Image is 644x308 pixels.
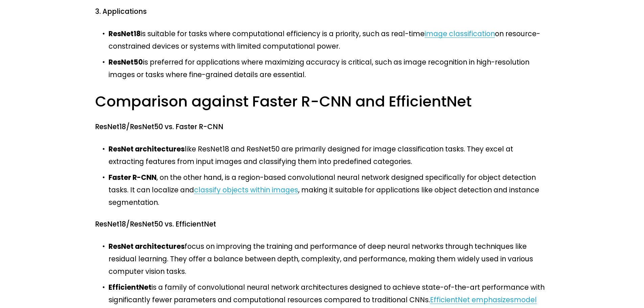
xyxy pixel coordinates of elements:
p: is suitable for tasks where computational efficiency is a priority, such as real-time on resource... [109,27,549,52]
strong: ResNet architectures [109,144,185,154]
h4: ResNet18/ResNet50 vs. Faster R-CNN [95,122,549,132]
a: image classification [425,29,495,39]
p: focus on improving the training and performance of deep neural networks through techniques like r... [109,240,549,278]
h4: 3. Applications [95,7,549,17]
p: is preferred for applications where maximizing accuracy is critical, such as image recognition in... [109,56,549,81]
a: EfficientNet emphasizes [430,295,514,305]
strong: ResNet architectures [109,241,185,251]
strong: Faster R-CNN [109,172,157,182]
p: like ResNet18 and ResNet50 are primarily designed for image classification tasks. They excel at e... [109,143,549,168]
p: , on the other hand, is a region-based convolutional neural network designed specifically for obj... [109,171,549,209]
strong: EfficientNet [109,282,151,292]
strong: ResNet18 [109,29,141,39]
strong: ResNet50 [109,57,143,67]
a: classify objects within images [194,185,298,195]
h4: ResNet18/ResNet50 vs. EfficientNet [95,219,549,229]
h3: Comparison against Faster R-CNN and EfficientNet [95,92,549,111]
